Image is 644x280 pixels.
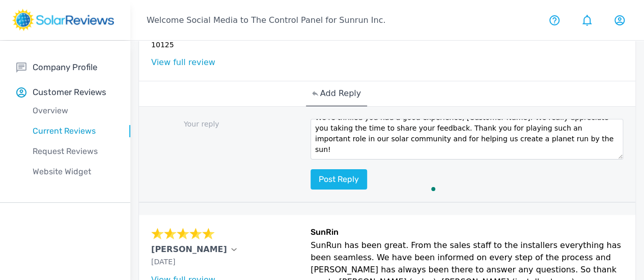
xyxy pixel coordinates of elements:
p: 10125 [151,40,304,50]
button: Post reply [311,169,367,190]
p: Website Widget [16,166,130,178]
a: Website Widget [16,162,130,182]
p: Request Reviews [16,145,130,158]
h6: SunRin [311,227,623,239]
p: Current Reviews [16,125,130,137]
a: Overview [16,101,130,121]
a: Current Reviews [16,121,130,141]
span: [DATE] [151,258,175,266]
p: Company Profile [33,61,97,74]
p: Welcome Social Media to The Control Panel for Sunrun Inc. [147,14,385,26]
p: [PERSON_NAME] [151,243,227,256]
textarea: To enrich screen reader interactions, please activate Accessibility in Grammarly extension settings [311,119,623,160]
p: Add Reply [320,87,361,100]
p: Customer Reviews [33,86,106,99]
p: Your reply [151,119,304,130]
a: Request Reviews [16,141,130,162]
p: Overview [16,105,130,117]
a: View full review [151,57,215,67]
